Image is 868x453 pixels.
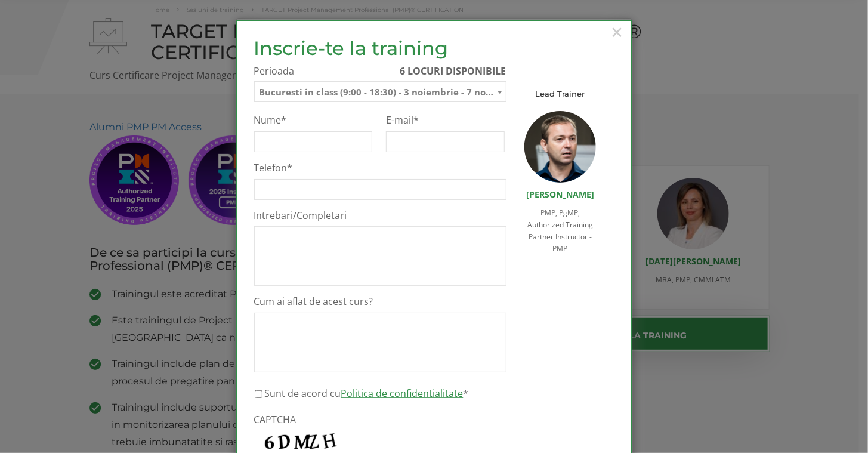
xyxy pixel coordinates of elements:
[254,81,506,102] span: Bucuresti in class (9:00 - 18:30) - 3 noiembrie - 7 noiembrie 2025
[254,414,506,426] label: CAPTCHA
[386,114,505,127] label: E-mail
[341,387,464,400] a: Politica de confidentialitate
[254,162,506,174] label: Telefon
[254,209,506,222] label: Intrebari/Completari
[265,386,469,400] label: Sunt de acord cu *
[254,295,506,308] label: Cum ai aflat de acest curs?
[400,64,406,78] span: 6
[408,64,506,78] span: locuri disponibile
[526,189,594,200] a: [PERSON_NAME]
[254,38,506,58] h2: Inscrie-te la training
[610,19,625,45] button: Close
[254,64,506,78] label: Perioada
[524,90,597,98] h3: Lead Trainer
[254,114,373,127] label: Nume
[610,16,625,48] span: ×
[527,208,593,254] span: PMP, PgMP, Authorized Training Partner Instructor - PMP
[255,82,506,103] span: Bucuresti in class (9:00 - 18:30) - 3 noiembrie - 7 noiembrie 2025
